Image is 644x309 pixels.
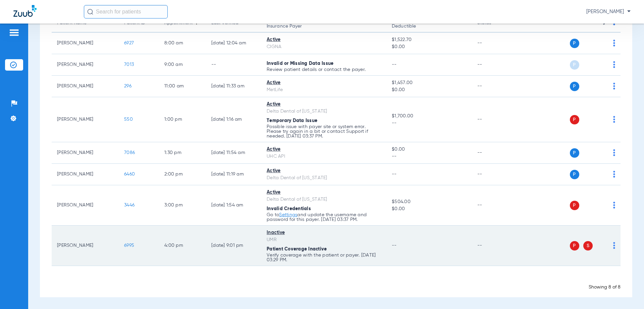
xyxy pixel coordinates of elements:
td: -- [472,76,517,97]
span: $0.00 [392,86,466,93]
span: Showing 8 of 8 [589,285,621,289]
td: 4:00 PM [159,226,206,266]
div: Active [267,79,381,86]
span: P [570,170,579,179]
span: 6995 [124,243,134,248]
img: group-dot-blue.svg [613,61,615,68]
p: Go to and update the username and password for this payer. [DATE] 03:37 PM. [267,213,381,222]
div: Inactive [267,229,381,236]
td: -- [472,97,517,142]
div: UMR [267,236,381,243]
img: group-dot-blue.svg [613,149,615,156]
img: Zuub Logo [13,5,37,17]
span: Deductible [392,23,466,30]
td: [PERSON_NAME] [52,226,119,266]
td: 1:00 PM [159,97,206,142]
td: [PERSON_NAME] [52,97,119,142]
span: $1,457.00 [392,79,466,86]
img: group-dot-blue.svg [613,171,615,178]
input: Search for patients [84,5,168,18]
img: group-dot-blue.svg [613,116,615,123]
td: 3:00 PM [159,185,206,226]
span: 7013 [124,62,134,67]
span: $0.00 [392,146,466,153]
div: Delta Dental of [US_STATE] [267,175,381,182]
div: CIGNA [267,43,381,50]
div: Delta Dental of [US_STATE] [267,196,381,203]
img: group-dot-blue.svg [613,202,615,208]
span: -- [392,172,397,177]
img: group-dot-blue.svg [613,83,615,89]
td: 11:00 AM [159,76,206,97]
span: 3446 [124,203,135,207]
td: -- [206,54,261,76]
td: [DATE] 11:19 AM [206,164,261,185]
td: [DATE] 11:33 AM [206,76,261,97]
td: -- [472,142,517,164]
span: 296 [124,84,131,88]
td: [PERSON_NAME] [52,142,119,164]
td: [PERSON_NAME] [52,33,119,54]
td: 1:30 PM [159,142,206,164]
p: Verify coverage with the patient or payer. [DATE] 03:29 PM. [267,253,381,262]
td: [DATE] 1:54 AM [206,185,261,226]
span: P [570,241,579,250]
span: $0.00 [392,205,466,213]
td: -- [472,226,517,266]
td: -- [472,54,517,76]
img: group-dot-blue.svg [613,242,615,249]
span: Invalid Credentials [267,206,311,211]
span: -- [392,62,397,67]
div: Active [267,146,381,153]
span: -- [392,153,466,160]
span: 550 [124,117,133,122]
div: Active [267,101,381,108]
div: Active [267,167,381,175]
span: P [570,201,579,210]
td: 8:00 AM [159,33,206,54]
td: [DATE] 9:01 PM [206,226,261,266]
td: -- [472,164,517,185]
span: $504.00 [392,198,466,205]
div: Delta Dental of [US_STATE] [267,108,381,115]
p: Review patient details or contact the payer. [267,67,381,72]
span: Patient Coverage Inactive [267,247,327,252]
span: P [570,148,579,158]
span: 6460 [124,172,135,177]
span: 6927 [124,41,134,45]
span: P [570,82,579,91]
td: [PERSON_NAME] [52,185,119,226]
td: [PERSON_NAME] [52,54,119,76]
td: [PERSON_NAME] [52,164,119,185]
span: Invalid or Missing Data Issue [267,61,333,66]
span: $1,700.00 [392,113,466,120]
img: Search Icon [87,9,93,15]
img: group-dot-blue.svg [613,40,615,46]
div: Active [267,189,381,196]
p: Possible issue with payer site or system error. Please try again in a bit or contact Support if n... [267,124,381,139]
td: [DATE] 11:54 AM [206,142,261,164]
td: 9:00 AM [159,54,206,76]
td: [DATE] 1:16 AM [206,97,261,142]
img: hamburger-icon [9,29,19,37]
span: [PERSON_NAME] [586,8,631,15]
span: P [570,60,579,70]
div: UHC API [267,153,381,160]
td: -- [472,185,517,226]
span: S [583,241,593,250]
div: Active [267,36,381,43]
td: [DATE] 12:04 AM [206,33,261,54]
span: Insurance Payer [267,23,381,30]
td: -- [472,33,517,54]
iframe: Chat Widget [610,277,644,309]
span: Temporary Data Issue [267,118,317,123]
span: -- [392,243,397,248]
span: $1,522.70 [392,36,466,43]
td: 2:00 PM [159,164,206,185]
span: P [570,115,579,124]
span: $0.00 [392,43,466,50]
a: Settings [279,213,297,217]
span: P [570,39,579,48]
div: MetLife [267,86,381,93]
